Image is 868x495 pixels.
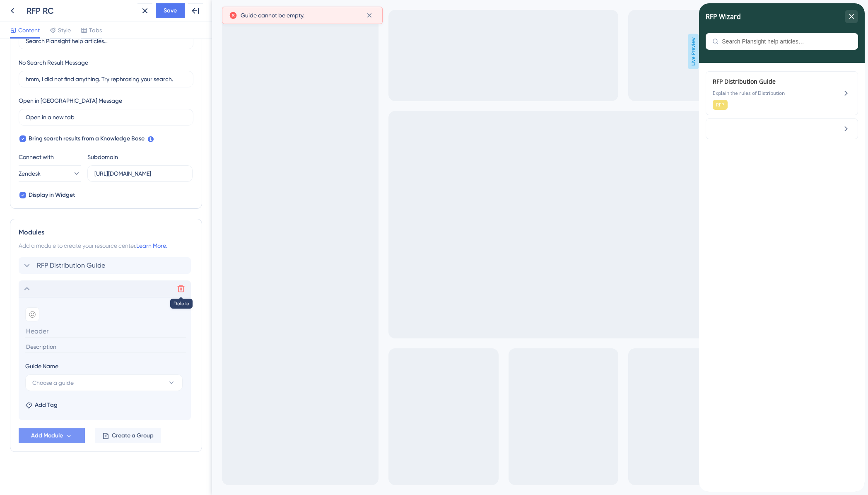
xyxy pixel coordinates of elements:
span: Add a module to create your resource center. [19,242,136,249]
div: RFP Distribution Guide [14,73,124,106]
span: Create a Group [112,431,154,441]
span: Add Tag [35,400,58,410]
button: Zendesk [19,165,81,182]
div: Subdomain [87,152,118,162]
input: Search Plansight help articles… [26,36,186,46]
span: Content [18,25,40,35]
span: Distribution List [7,2,53,12]
a: Learn More. [136,242,167,249]
span: Live Preview [476,34,487,69]
span: Add Module [31,431,63,441]
input: userguiding.zendesk.com [94,169,186,178]
input: Description [25,341,186,353]
div: RFP Distribution Guide [19,257,193,274]
span: Display in Widget [29,190,75,200]
div: RFP RC [27,5,134,17]
span: RFP Wizard [7,7,42,19]
div: 3 [58,4,61,11]
div: close resource center [146,7,159,20]
span: Save [164,6,177,16]
span: RFP Distribution Guide [14,73,124,83]
span: Choose a guide [32,378,74,388]
span: Style [58,25,71,35]
span: Tabs [89,25,102,35]
input: Open in a new tab [26,113,186,122]
button: Add Module [19,428,85,443]
span: RFP Distribution Guide [37,261,105,270]
button: Choose a guide [25,374,183,391]
span: RFP [17,98,25,105]
span: Guide cannot be empty. [241,10,304,20]
input: hmm, I did not find anything. Try rephrasing your search. [26,75,186,84]
input: Header [25,325,186,338]
span: Explain the rules of Distribution [14,87,124,93]
span: Zendesk [19,169,41,179]
div: No Search Result Message [19,58,88,68]
button: Create a Group [95,428,161,443]
div: Open in [GEOGRAPHIC_DATA] Message [19,96,122,106]
div: Modules [19,227,193,237]
div: Connect with [19,152,81,162]
button: Add Tag [25,400,58,410]
span: Guide Name [25,361,58,371]
input: Search Plansight help articles… [23,35,152,41]
span: Bring search results from a Knowledge Base [29,134,145,144]
button: Save [156,3,185,18]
